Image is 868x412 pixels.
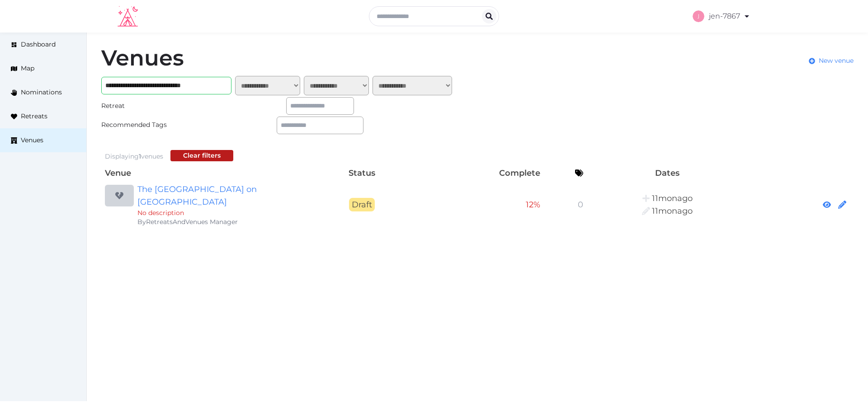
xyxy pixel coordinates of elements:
span: New venue [819,56,854,66]
div: By RetreatsAndVenues Manager [137,217,311,226]
span: No description [137,209,184,217]
span: Venues [21,136,43,145]
th: Status [315,165,409,181]
th: Complete [409,165,544,181]
th: Dates [587,165,748,181]
span: Draft [349,198,375,211]
span: 5:45AM, October 10th, 2024 [652,206,693,216]
div: Retreat [101,101,188,111]
a: jen-7867 [693,4,750,29]
span: Dashboard [21,40,56,49]
h1: Venues [101,47,184,69]
a: The [GEOGRAPHIC_DATA] on [GEOGRAPHIC_DATA] [137,183,311,208]
span: Retreats [21,112,47,121]
button: Clear filters [170,150,233,161]
span: 1 [139,152,141,160]
span: 12 % [526,200,540,210]
a: New venue [809,56,854,66]
div: Recommended Tags [101,120,188,130]
span: Nominations [21,88,62,97]
div: Displaying venues [105,152,163,161]
th: Venue [101,165,315,181]
span: Map [21,64,34,73]
span: 5:45AM, October 10th, 2024 [652,193,693,203]
div: Clear filters [183,151,221,160]
span: 0 [578,200,583,210]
